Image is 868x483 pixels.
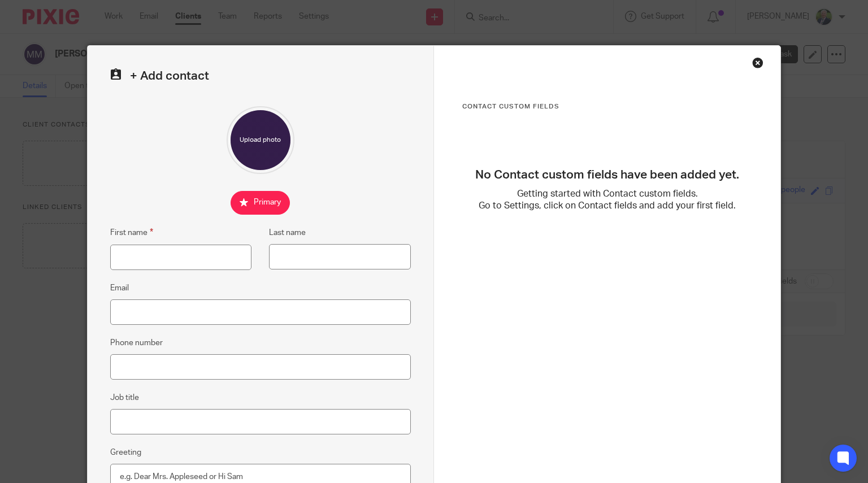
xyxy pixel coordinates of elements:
label: Job title [110,392,139,403]
h3: No Contact custom fields have been added yet. [462,168,752,182]
label: Last name [269,227,306,238]
label: First name [110,226,153,239]
h3: Contact Custom fields [462,102,752,111]
div: Close this dialog window [752,57,763,68]
label: Email [110,282,129,294]
p: Getting started with Contact custom fields. Go to Settings, click on Contact fields and add your ... [462,188,752,212]
label: Phone number [110,337,163,349]
h2: + Add contact [110,68,411,84]
label: Greeting [110,447,141,458]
